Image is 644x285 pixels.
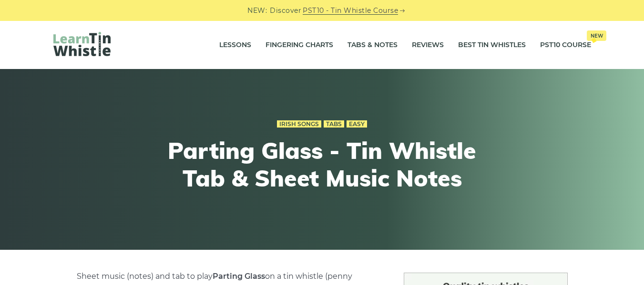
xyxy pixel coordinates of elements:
[348,33,398,57] a: Tabs & Notes
[458,33,526,57] a: Best Tin Whistles
[412,33,444,57] a: Reviews
[219,33,251,57] a: Lessons
[147,137,498,192] h1: Parting Glass - Tin Whistle Tab & Sheet Music Notes
[213,272,265,281] strong: Parting Glass
[53,32,111,56] img: LearnTinWhistle.com
[587,30,606,41] span: New
[324,120,344,128] a: Tabs
[540,33,591,57] a: PST10 CourseNew
[266,33,333,57] a: Fingering Charts
[347,120,367,128] a: Easy
[277,120,321,128] a: Irish Songs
